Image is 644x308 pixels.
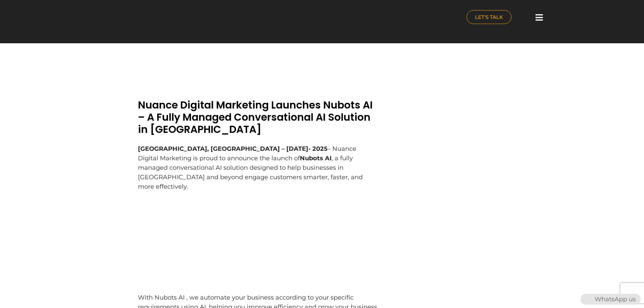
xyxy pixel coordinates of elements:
[467,10,511,24] a: LET'S TALK
[580,295,641,303] a: WhatsAppWhatsApp us
[138,99,378,136] h2: Nuance Digital Marketing Launches Nubots AI – A Fully Managed Conversational AI Solution in [GEOG...
[138,145,328,152] b: [GEOGRAPHIC_DATA], [GEOGRAPHIC_DATA] – [DATE]- 2025
[475,15,503,20] span: LET'S TALK
[580,294,641,305] div: WhatsApp us
[82,3,319,33] a: nuance-qatar_logo
[300,155,332,162] b: Nubots AI
[581,294,592,305] img: WhatsApp
[82,3,139,33] img: nuance-qatar_logo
